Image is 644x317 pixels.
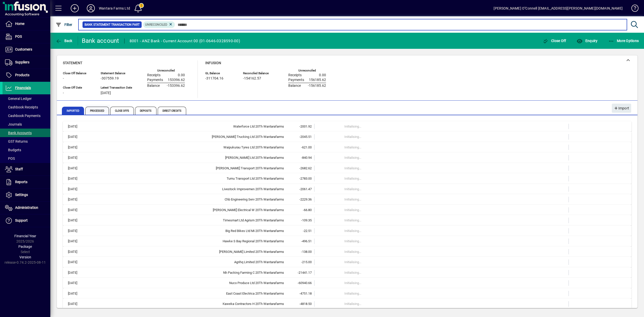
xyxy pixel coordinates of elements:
[89,260,284,265] div: Agrihq Limited 20Th Wantarafarms
[3,189,50,201] a: Settings
[65,301,89,307] td: [DATE]
[301,145,312,149] span: -621.00
[299,177,312,180] span: -2783.00
[15,73,29,77] span: Products
[301,239,312,243] span: -496.51
[3,176,50,188] a: Reports
[5,156,15,161] span: POS
[3,18,50,30] a: Home
[628,1,638,17] a: Knowledge Base
[344,280,539,286] td: Initialising...
[89,124,284,129] div: Waterforce Ltd 20Th Wantarafarms
[63,278,631,288] mat-expansion-panel-header: [DATE]Nuco Produce Ltd 20Th Wantarafarms-60940.66Initialising...
[205,76,223,81] span: -311704.16
[15,34,22,38] span: POS
[63,173,631,184] mat-expansion-panel-header: [DATE]Tumu Transport Ltd 20Th Wantarafarms-2783.00Initialising...
[54,20,74,29] button: Filter
[299,125,312,128] span: -2001.92
[299,166,312,170] span: -2682.62
[147,73,160,77] span: Receipts
[89,197,284,202] div: Chb Engineering Serv 20Th Wantarafarms
[135,107,156,115] span: Deposits
[303,229,312,233] span: -22.51
[344,134,539,140] td: Initialising...
[298,271,312,274] span: -21441.17
[67,4,83,13] button: Add
[3,202,50,214] a: Administration
[62,107,84,115] span: Imported
[82,37,119,45] div: Bank account
[63,299,631,309] mat-expansion-panel-header: [DATE]Kaweka Contractors H 20Th Wantarafarms-4818.50Initialising...
[63,86,93,89] span: Close Off Date
[3,111,50,120] a: Cashbook Payments
[607,36,640,45] button: More Options
[89,155,284,160] div: Stevenson Taylor Ltd 20Th Wantarafarms
[15,22,24,26] span: Home
[63,163,631,174] mat-expansion-panel-header: [DATE][PERSON_NAME] Transport 20Th Wantarafarms-2682.62Initialising...
[63,184,631,194] mat-expansion-panel-header: [DATE]Livestock Improvemen 20Th Wantarafarms-2061.47Initialising...
[5,105,38,109] span: Cashbook Receipts
[543,39,566,43] span: Close Off
[14,234,36,238] span: Financial Year
[3,94,50,103] a: General Ledger
[344,218,539,223] td: Initialising...
[344,124,539,129] td: Initialising...
[15,206,38,210] span: Administration
[299,302,312,306] span: -4818.50
[299,187,312,191] span: -2061.47
[614,104,629,112] span: Import
[3,103,50,111] a: Cashbook Receipts
[15,47,32,51] span: Customers
[63,152,631,163] mat-expansion-panel-header: [DATE][PERSON_NAME] Ltd 20Th Wantarafarms-840.94Initialising...
[99,4,130,12] div: Wantara Farms Ltd
[344,207,539,213] td: Initialising...
[101,91,111,95] span: [DATE]
[344,186,539,192] td: Initialising...
[63,288,631,299] mat-expansion-panel-header: [DATE]East Coast Electrica 20Th Wantarafarms-4751.18Initialising...
[15,193,28,197] span: Settings
[344,145,539,150] td: Initialising...
[65,134,89,140] td: [DATE]
[301,250,312,254] span: -138.00
[301,218,312,222] span: -109.35
[15,180,27,184] span: Reports
[89,249,284,254] div: Richard Ede Limited 20Th Wantarafarms
[167,84,185,88] span: -153396.62
[5,148,21,152] span: Budgets
[344,166,539,171] td: Initialising...
[63,76,64,81] span: -
[89,208,284,213] div: Johnson Electrical W 20Th Wantarafarms
[63,215,631,226] mat-expansion-panel-header: [DATE]Timesmart Ltd Agrism 20Th Wantarafarms-109.35Initialising...
[65,291,89,296] td: [DATE]
[83,4,99,13] button: Profile
[5,131,32,135] span: Bank Accounts
[288,84,301,88] span: Balance
[89,239,284,244] div: Hawke S Bay Regional 20Th Wantarafarms
[344,259,539,265] td: Initialising...
[63,194,631,205] mat-expansion-panel-header: [DATE]Chb Engineering Serv 20Th Wantarafarms-2229.36Initialising...
[63,267,631,278] mat-expansion-panel-header: [DATE]Nh Packing Farming C 20Th Wantarafarms-21441.17Initialising...
[63,226,631,236] mat-expansion-panel-header: [DATE]Big Red Bikes Ltd Mi 20Th Wantarafarms-22.51Initialising...
[344,239,539,244] td: Initialising...
[89,134,284,139] div: Beale Trucking Ltd 20Th Wantarafarms
[101,76,119,81] span: -307559.19
[344,301,539,307] td: Initialising...
[344,291,539,296] td: Initialising...
[85,107,109,115] span: Processed
[3,146,50,154] a: Budgets
[577,39,597,43] span: Enquiry
[344,270,539,275] td: Initialising...
[301,260,312,264] span: -215.00
[5,122,22,126] span: Journals
[3,43,50,56] a: Customers
[65,239,89,244] td: [DATE]
[65,270,89,275] td: [DATE]
[89,218,284,223] div: Timesmart Ltd Agrism 20Th Wantarafarms
[288,73,302,77] span: Receipts
[309,78,326,82] span: 156185.62
[308,84,326,88] span: -156185.62
[158,107,186,115] span: Direct Credits
[243,72,273,75] span: Reconciled Balance
[65,249,89,255] td: [DATE]
[147,84,160,88] span: Balance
